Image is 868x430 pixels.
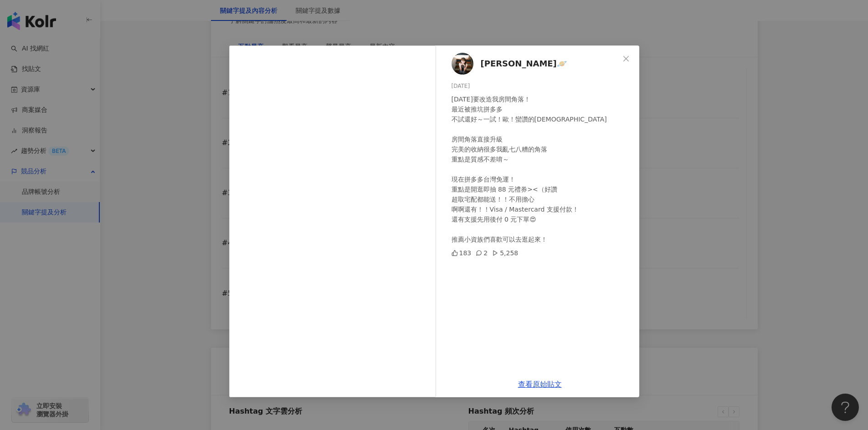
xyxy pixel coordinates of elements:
[452,82,632,91] div: [DATE]
[452,248,472,258] div: 183
[518,380,562,389] a: 查看原始貼文
[617,50,635,68] button: Close
[452,53,619,75] a: KOL Avatar[PERSON_NAME]🪐
[622,55,630,62] span: close
[452,53,473,75] img: KOL Avatar
[476,248,488,258] div: 2
[492,248,518,258] div: 5,258
[452,94,632,244] div: [DATE]要改造我房間角落！ 最近被推坑拼多多 不試還好～一試！歐！蠻讚的[DEMOGRAPHIC_DATA] 房間角落直接升級 完美的收納很多我亂七八糟的角落 重點是質感不差唷～ 現在拼多多...
[481,57,567,70] span: [PERSON_NAME]🪐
